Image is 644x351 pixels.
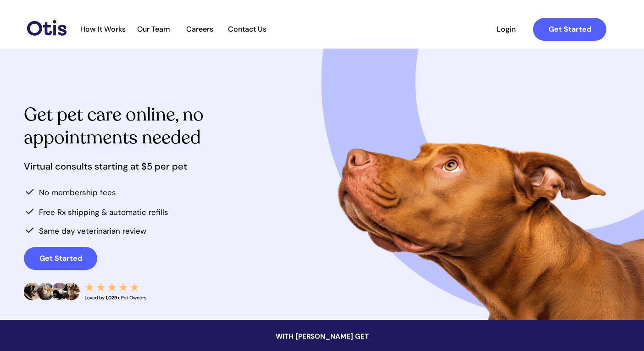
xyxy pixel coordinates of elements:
[177,25,222,34] a: Careers
[39,207,168,217] span: Free Rx shipping & automatic refills
[131,25,176,34] a: Our Team
[485,25,527,33] span: Login
[223,25,271,33] span: Contact Us
[24,247,97,270] a: Get Started
[177,25,222,33] span: Careers
[485,18,527,41] a: Login
[76,25,130,33] span: How It Works
[39,187,116,197] span: No membership fees
[276,332,369,341] span: WITH [PERSON_NAME] GET
[39,253,82,263] strong: Get Started
[39,226,146,236] span: Same day veterinarian review
[24,102,204,150] span: Get pet care online, no appointments needed
[549,24,591,34] strong: Get Started
[223,25,271,34] a: Contact Us
[533,18,606,41] a: Get Started
[76,25,130,34] a: How It Works
[131,25,176,33] span: Our Team
[24,160,187,172] span: Virtual consults starting at $5 per pet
